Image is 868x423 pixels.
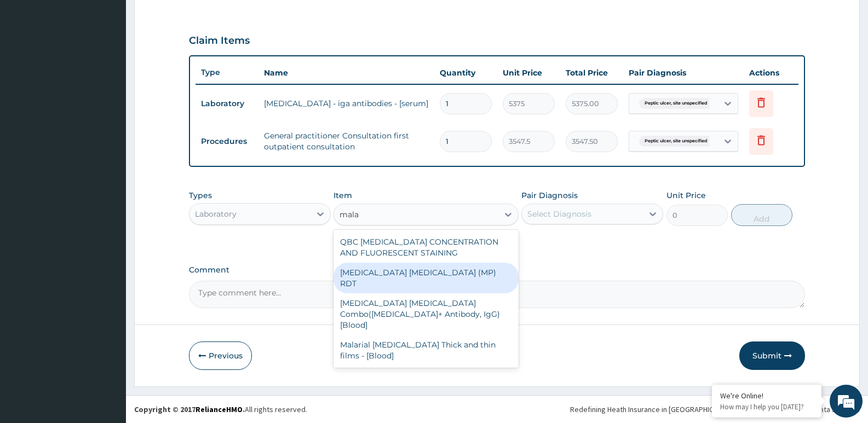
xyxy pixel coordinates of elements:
[720,391,813,401] div: We're Online!
[570,404,860,415] div: Redefining Heath Insurance in [GEOGRAPHIC_DATA] using Telemedicine and Data Science!
[258,92,434,114] td: [MEDICAL_DATA] - iga antibodies - [serum]
[623,62,744,84] th: Pair Diagnosis
[560,62,623,84] th: Total Price
[521,190,578,201] label: Pair Diagnosis
[666,190,706,201] label: Unit Price
[180,5,206,32] div: Minimize live chat window
[196,94,258,114] td: Laboratory
[189,191,212,200] label: Types
[334,190,352,201] label: Item
[189,265,805,275] label: Comment
[639,98,713,109] span: Peptic ulcer, site unspecified
[189,341,252,370] button: Previous
[64,138,151,248] span: We're online!
[434,62,497,84] th: Quantity
[258,125,434,158] td: General practitioner Consultation first outpatient consultation
[744,62,798,84] th: Actions
[739,341,805,370] button: Submit
[126,395,868,423] footer: All rights reserved.
[334,263,518,293] div: [MEDICAL_DATA] [MEDICAL_DATA] (MP) RDT
[196,131,258,152] td: Procedures
[334,335,518,366] div: Malarial [MEDICAL_DATA] Thick and thin films - [Blood]
[134,404,245,414] strong: Copyright © 2017 .
[258,62,434,84] th: Name
[639,136,713,147] span: Peptic ulcer, site unspecified
[497,62,560,84] th: Unit Price
[196,62,258,83] th: Type
[334,293,518,335] div: [MEDICAL_DATA] [MEDICAL_DATA] Combo([MEDICAL_DATA]+ Antibody, IgG) [Blood]
[334,232,518,263] div: QBC [MEDICAL_DATA] CONCENTRATION AND FLUORESCENT STAINING
[196,404,243,414] a: RelianceHMO
[189,35,250,47] h3: Claim Items
[57,61,184,76] div: Chat with us now
[527,208,591,219] div: Select Diagnosis
[731,204,792,226] button: Add
[5,299,209,337] textarea: Type your message and hit 'Enter'
[195,208,237,219] div: Laboratory
[720,402,813,412] p: How may I help you today?
[20,55,44,82] img: d_794563401_company_1708531726252_794563401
